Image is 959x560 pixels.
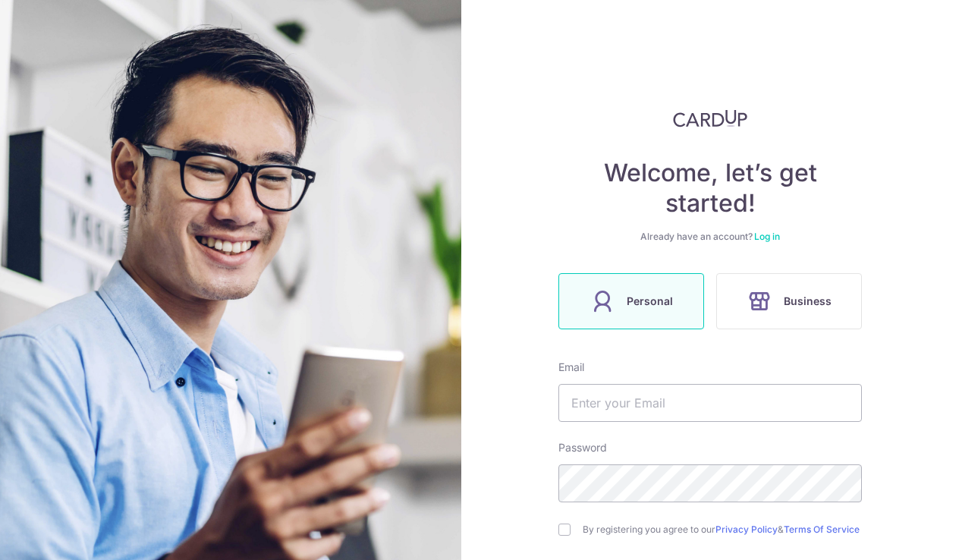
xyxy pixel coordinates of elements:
a: Business [710,273,868,329]
a: Privacy Policy [715,524,778,535]
span: Business [784,292,832,310]
h4: Welcome, let’s get started! [558,158,862,219]
label: By registering you agree to our & [583,524,862,536]
a: Log in [754,231,780,242]
div: Already have an account? [558,231,862,243]
img: CardUp Logo [673,109,747,127]
label: Password [558,440,607,455]
a: Personal [552,273,710,329]
span: Personal [627,292,673,310]
input: Enter your Email [558,384,862,422]
a: Terms Of Service [784,524,860,535]
label: Email [558,360,584,375]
